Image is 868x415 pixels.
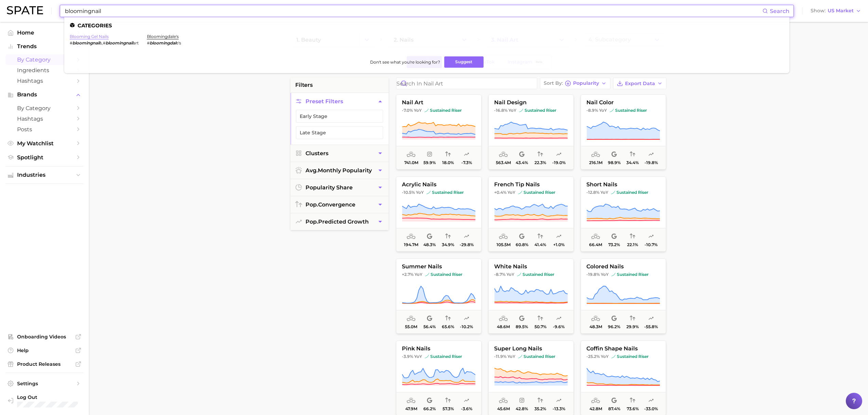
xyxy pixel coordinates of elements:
span: 105.5m [497,242,511,247]
span: Onboarding Videos [17,334,72,340]
button: ShowUS Market [809,6,863,15]
span: -25.2% [586,354,600,359]
span: popularity share: Google [427,314,432,323]
span: by Category [17,56,72,63]
img: sustained riser [611,190,615,195]
span: +2.7% [402,272,413,277]
button: Preset Filters [290,93,389,110]
span: popularity predicted growth: Very Unlikely [648,314,654,323]
span: My Watchlist [17,140,72,147]
button: Sort ByPopularity [540,78,610,89]
span: pink nails [396,346,481,352]
button: nail art-7.0% YoYsustained risersustained riser741.0m59.9%18.0%-7.3% [396,94,482,170]
span: Popularity [573,81,599,85]
span: super long nails [489,346,573,352]
span: 563.4m [496,160,511,165]
em: bloomingnail [106,40,133,45]
span: YoY [599,108,607,113]
span: YoY [415,272,422,277]
span: art [133,40,139,45]
span: popularity predicted growth: Very Unlikely [648,232,654,241]
em: bloomingnail [72,40,100,45]
span: french tip nails [489,182,573,188]
span: Hashtags [17,116,72,122]
span: YoY [601,272,609,277]
span: -7.0% [402,108,413,113]
span: 48.6m [497,324,510,329]
span: YoY [416,190,424,195]
span: -9.6% [553,324,565,329]
span: -8.7% [494,272,505,277]
span: popularity share: Google [519,150,525,159]
span: sustained riser [424,108,462,113]
span: popularity convergence: Low Convergence [630,232,635,241]
a: Log out. Currently logged in with e-mail sramana_sharma@cotyinc.com. [5,392,83,410]
li: Categories [70,23,784,28]
span: short nails [581,182,666,188]
span: 42.8% [516,406,528,411]
button: avg.monthly popularity [290,162,389,179]
span: 216.1m [589,160,602,165]
a: Onboarding Videos [5,332,83,342]
span: popularity share: Google [519,232,525,241]
span: -3.6% [461,406,472,411]
span: YoY [506,272,514,277]
span: # [103,40,106,45]
img: sustained riser [518,354,522,359]
span: 66.2% [423,406,436,411]
span: popularity convergence: High Convergence [630,397,635,405]
span: 55.0m [405,324,417,329]
button: short nails-12.8% YoYsustained risersustained riser66.4m73.2%22.1%-10.7% [581,176,666,252]
a: Settings [5,378,83,389]
span: -13.3% [553,406,565,411]
div: , [70,40,139,45]
abbr: popularity index [306,201,318,208]
span: Product Releases [17,361,72,367]
span: 34.4% [626,160,639,165]
img: sustained riser [425,354,429,359]
span: sustained riser [426,190,464,195]
span: popularity share: Google [611,397,617,405]
span: average monthly popularity: Very High Popularity [591,397,600,405]
span: popularity predicted growth: Very Unlikely [464,314,469,323]
abbr: average [306,167,318,174]
span: 66.4m [589,242,602,247]
span: popularity share: Google [519,314,525,323]
span: US Market [828,9,854,13]
span: popularity share: Google [427,397,432,405]
span: popularity predicted growth: Uncertain [648,150,654,159]
span: 42.8m [589,406,602,411]
span: 43.4% [516,160,528,165]
span: YoY [414,354,422,359]
span: -11.9% [494,354,506,359]
span: -16.8% [494,108,507,113]
span: -10.5% [402,190,415,195]
span: sustained riser [519,108,556,113]
a: bloomingdale's [147,34,179,39]
img: sustained riser [519,108,523,112]
span: coffin shape nails [581,346,666,352]
span: 87.4% [608,406,620,411]
img: sustained riser [424,108,429,112]
button: Export Data [613,78,666,89]
span: -10.7% [645,242,657,247]
button: colored nails-19.8% YoYsustained risersustained riser48.3m96.2%29.9%-55.8% [581,258,666,334]
a: Hashtags [5,113,83,124]
button: acrylic nails-10.5% YoYsustained risersustained riser194.7m48.3%34.9%-29.8% [396,176,482,252]
img: SPATE [7,6,43,14]
span: # [70,40,72,45]
a: Help [5,345,83,356]
span: 194.7m [404,242,418,247]
span: popularity predicted growth: Uncertain [648,397,654,405]
span: popularity convergence: Low Convergence [630,150,635,159]
img: sustained riser [517,272,521,277]
span: Log Out [17,394,93,400]
span: convergence [306,201,355,208]
span: 35.2% [534,406,546,411]
span: 29.9% [626,324,639,329]
span: average monthly popularity: Very High Popularity [499,150,508,159]
span: 60.8% [516,242,528,247]
span: white nails [489,264,573,270]
span: Help [17,347,72,353]
span: YoY [507,354,515,359]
